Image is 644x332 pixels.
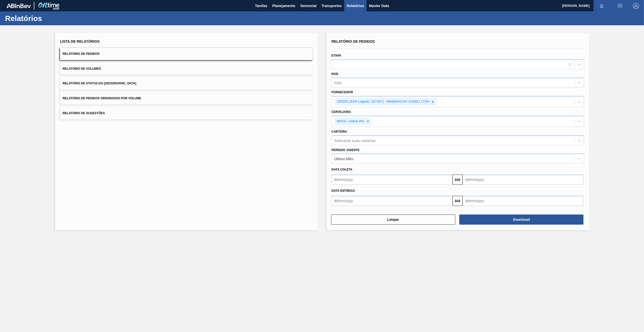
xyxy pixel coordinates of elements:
[369,3,389,9] span: Master Data
[347,3,364,9] span: Relatórios
[63,82,136,85] span: Relatório de Status do [GEOGRAPHIC_DATA]
[332,110,351,114] label: Cervejaria
[334,81,342,85] div: País
[63,67,101,70] span: Relatório de Volumes
[60,107,313,120] button: Relatório de Sugestões
[332,189,355,193] span: Data entrega
[463,175,583,185] input: dd/mm/yyyy
[332,54,341,57] label: Etapa
[332,90,353,94] label: Fornecedor
[63,52,100,56] span: Relatório de Pedidos
[300,3,316,9] span: Gerencial
[335,99,430,105] div: 295202 (SAP Legado: 327347) - MINERACAO JUNDU LTDA
[5,15,95,21] h1: Relatórios
[60,92,313,105] button: Relatório de Pedidos Originados por Volume
[63,111,105,115] span: Relatório de Sugestões
[334,138,375,143] div: Selecione suas carteiras
[332,196,452,206] input: dd/mm/yyyy
[60,63,313,75] button: Relatório de Volumes
[272,3,295,9] span: Planejamento
[255,3,267,9] span: Tarefas
[60,39,100,43] span: Lista de Relatórios
[321,3,342,9] span: Transportes
[594,2,610,9] button: Notificações
[332,175,452,185] input: dd/mm/yyyy
[334,157,353,161] div: Último Mês
[452,196,463,206] button: Até
[63,97,141,100] span: Relatório de Pedidos Originados por Volume
[60,77,313,90] button: Relatório de Status do [GEOGRAPHIC_DATA]
[617,3,623,9] img: userActions
[332,72,338,76] label: País
[7,4,31,8] img: TNhmsLtSVTkK8tSr43FrP2fwEKptu5GPRR3wAAAABJRU5ErkJggg==
[332,39,375,43] span: Relatório de Pedidos
[633,3,639,9] img: Logout
[335,118,365,125] div: BRV3 - Vidros Rio
[452,175,463,185] button: Até
[331,215,455,225] button: Limpar
[332,148,360,152] label: Período Vigente
[332,130,347,133] label: Carteira
[332,168,353,171] span: Data coleta
[459,215,583,225] button: Download
[463,196,583,206] input: dd/mm/yyyy
[60,48,313,60] button: Relatório de Pedidos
